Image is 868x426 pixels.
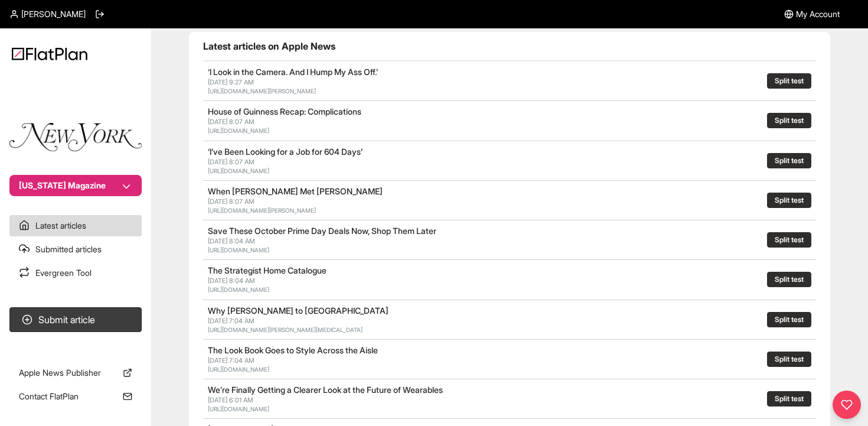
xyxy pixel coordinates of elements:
a: House of Guinness Recap: Complications [208,106,361,116]
span: My Account [796,8,840,20]
a: Submitted articles [9,239,142,260]
span: [DATE] 9:27 AM [208,78,254,86]
span: [DATE] 6:01 AM [208,396,253,404]
button: [US_STATE] Magazine [9,175,142,196]
a: [PERSON_NAME] [9,8,86,20]
span: [DATE] 8:07 AM [208,158,254,166]
a: Contact FlatPlan [9,386,142,407]
a: Apple News Publisher [9,362,142,383]
a: We’re Finally Getting a Clearer Look at the Future of Wearables [208,385,443,395]
button: Split test [767,272,811,287]
a: [URL][DOMAIN_NAME] [208,246,269,253]
span: [DATE] 7:04 AM [208,317,254,325]
a: [URL][DOMAIN_NAME] [208,286,269,293]
a: [URL][DOMAIN_NAME][PERSON_NAME] [208,207,316,214]
a: Latest articles [9,215,142,236]
span: [DATE] 7:04 AM [208,356,254,365]
a: Why [PERSON_NAME] to [GEOGRAPHIC_DATA] [208,305,389,316]
a: [URL][DOMAIN_NAME] [208,366,269,373]
button: Submit article [9,307,142,332]
span: [DATE] 8:07 AM [208,197,254,206]
h1: Latest articles on Apple News [203,39,816,53]
a: [URL][DOMAIN_NAME] [208,167,269,174]
button: Split test [767,391,811,407]
a: [URL][DOMAIN_NAME][PERSON_NAME] [208,87,316,95]
button: Split test [767,312,811,327]
a: The Strategist Home Catalogue [208,265,327,275]
span: [DATE] 8:04 AM [208,277,255,285]
button: Split test [767,153,811,168]
a: When [PERSON_NAME] Met [PERSON_NAME] [208,186,383,196]
span: [PERSON_NAME] [21,8,86,20]
span: [DATE] 8:04 AM [208,237,255,245]
button: Split test [767,232,811,248]
button: Split test [767,193,811,208]
a: [URL][DOMAIN_NAME] [208,405,269,412]
img: Logo [12,47,87,60]
a: ‘I Look in the Camera. And I Hump My Ass Off.’ [208,67,378,77]
a: [URL][DOMAIN_NAME][PERSON_NAME][MEDICAL_DATA] [208,326,363,333]
img: Publication Logo [9,123,142,151]
span: [DATE] 8:07 AM [208,118,254,126]
button: Split test [767,73,811,89]
a: ‘I’ve Been Looking for a Job for 604 Days’ [208,147,363,157]
a: The Look Book Goes to Style Across the Aisle [208,345,378,355]
a: [URL][DOMAIN_NAME] [208,127,269,134]
a: Save These October Prime Day Deals Now, Shop Them Later [208,226,436,236]
a: Evergreen Tool [9,262,142,284]
button: Split test [767,352,811,367]
button: Split test [767,113,811,128]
